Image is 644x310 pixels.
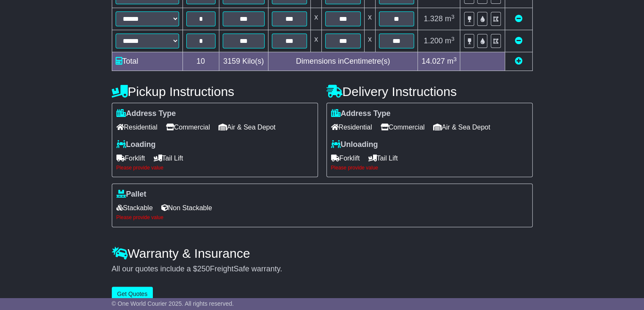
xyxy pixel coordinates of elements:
sup: 3 [453,56,457,62]
div: Please provide value [116,214,528,220]
span: 250 [197,265,210,273]
span: Non Stackable [161,201,212,214]
span: Residential [331,121,372,134]
div: Please provide value [116,165,313,171]
span: Forklift [331,152,360,165]
span: Residential [116,121,158,134]
div: Please provide value [331,165,528,171]
td: x [364,30,375,52]
a: Add new item [515,57,522,65]
div: All our quotes include a $ FreightSafe warranty. [112,265,533,274]
td: Kilo(s) [219,52,268,71]
span: 14.027 [422,57,445,65]
span: m [445,14,455,23]
td: x [311,8,322,30]
label: Address Type [331,109,391,118]
span: Commercial [381,121,425,134]
label: Unloading [331,140,378,149]
span: 1.200 [424,37,443,45]
span: m [445,37,455,45]
span: Air & Sea Depot [433,121,490,134]
span: Commercial [166,121,210,134]
td: 10 [182,52,219,71]
td: x [311,30,322,52]
sup: 3 [451,36,455,42]
a: Remove this item [515,37,522,45]
span: m [447,57,457,65]
h4: Delivery Instructions [326,85,533,99]
td: Dimensions in Centimetre(s) [268,52,418,71]
span: © One World Courier 2025. All rights reserved. [112,300,234,307]
span: Tail Lift [368,152,398,165]
td: x [364,8,375,30]
td: Total [112,52,182,71]
span: Forklift [116,152,145,165]
span: 3159 [223,57,240,65]
span: Air & Sea Depot [218,121,276,134]
span: Tail Lift [154,152,183,165]
label: Loading [116,140,156,149]
span: Stackable [116,201,153,214]
button: Get Quotes [112,287,153,302]
h4: Warranty & Insurance [112,246,533,260]
a: Remove this item [515,14,522,23]
label: Address Type [116,109,176,118]
label: Pallet [116,190,146,199]
sup: 3 [451,14,455,20]
span: 1.328 [424,14,443,23]
h4: Pickup Instructions [112,85,318,99]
